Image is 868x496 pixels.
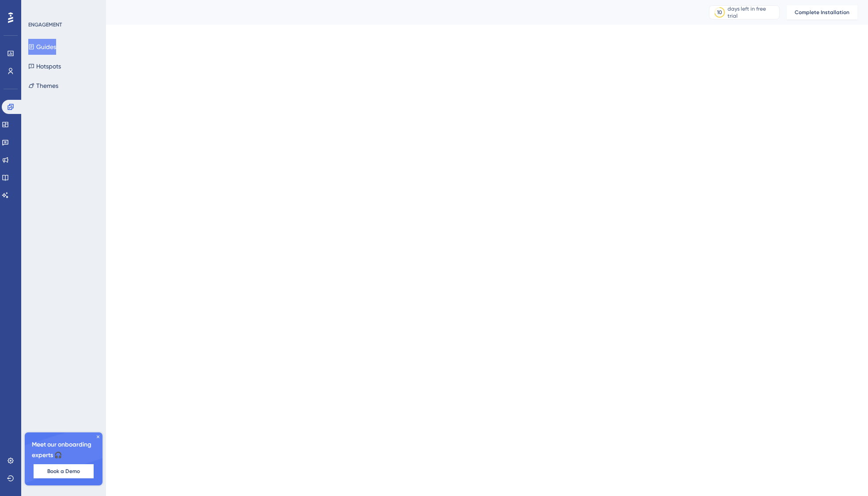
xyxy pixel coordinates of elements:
[28,21,62,28] div: ENGAGEMENT
[32,439,95,461] span: Meet our onboarding experts 🎧
[728,5,777,19] div: days left in free trial
[717,9,722,16] div: 10
[47,468,80,475] span: Book a Demo
[28,58,61,74] button: Hotspots
[795,9,849,16] span: Complete Installation
[28,39,56,55] button: Guides
[34,464,94,478] button: Book a Demo
[28,78,58,94] button: Themes
[787,5,857,19] button: Complete Installation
